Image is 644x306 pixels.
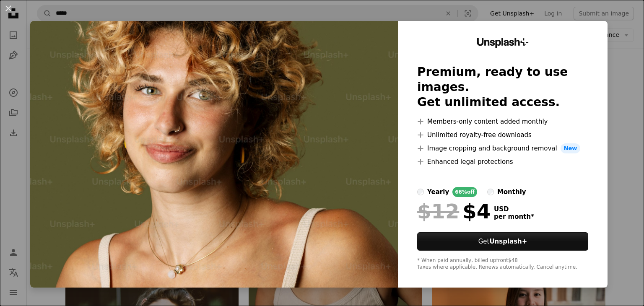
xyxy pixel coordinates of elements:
[417,143,588,153] li: Image cropping and background removal
[417,157,588,167] li: Enhanced legal protections
[561,143,581,153] span: New
[494,213,534,220] span: per month *
[417,200,491,222] div: $4
[417,257,588,271] div: * When paid annually, billed upfront $48 Taxes where applicable. Renews automatically. Cancel any...
[489,238,527,245] strong: Unsplash+
[487,189,494,195] input: monthly
[417,117,588,127] li: Members-only content added monthly
[497,187,526,197] div: monthly
[417,200,459,222] span: $12
[494,205,534,213] span: USD
[417,65,588,110] h2: Premium, ready to use images. Get unlimited access.
[417,189,424,195] input: yearly66%off
[417,130,588,140] li: Unlimited royalty-free downloads
[452,187,477,197] div: 66% off
[417,232,588,251] button: GetUnsplash+
[427,187,449,197] div: yearly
